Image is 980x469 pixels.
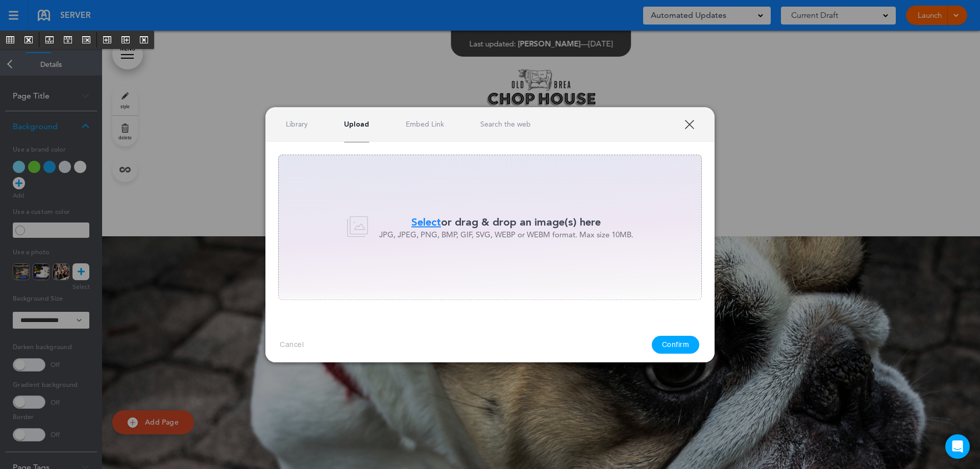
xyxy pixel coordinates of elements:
[286,119,308,129] a: Library
[480,119,531,129] a: Search the web
[684,119,694,129] a: XXX
[78,32,95,47] div: Delete row
[347,216,368,237] img: upload-img
[652,336,700,354] button: Confirm
[406,119,444,129] a: Embed Link
[59,32,77,47] div: Insert row after
[99,32,116,47] div: Insert column before
[2,32,19,47] div: Table properties
[411,215,441,230] span: Select
[379,230,633,240] p: JPG, JPEG, PNG, BMP, GIF, SVG, WEBP or WEBM format. Max size 10MB.
[379,215,633,230] p: or drag & drop an image(s) here
[280,340,304,350] button: Cancel
[117,32,134,47] div: Insert column after
[945,434,970,459] div: Open Intercom Messenger
[344,119,369,129] a: Upload
[20,32,37,47] div: Delete table
[135,32,153,47] div: Delete column
[41,32,58,47] div: Insert row before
